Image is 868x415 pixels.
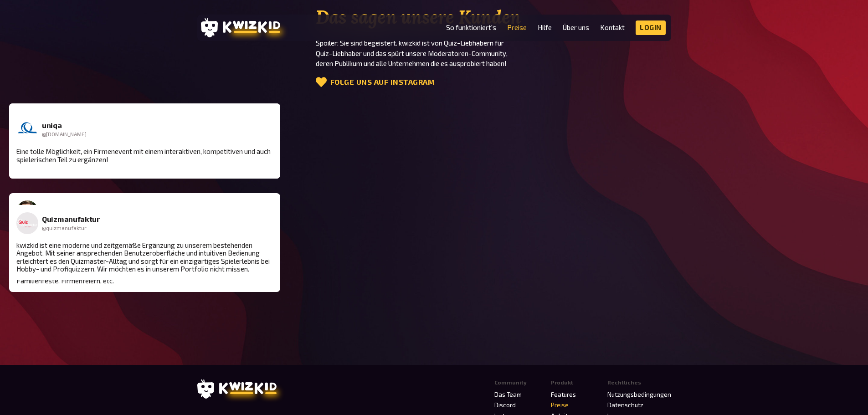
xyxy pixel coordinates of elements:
img: Süddeutscher Automobilhersteller [682,216,704,238]
a: So funktioniert's [446,24,496,31]
a: Nutzungsbedingungen [607,391,671,398]
img: Brainlab - Medical Technology [393,216,415,238]
div: [PERSON_NAME] für einen Teambuilding-Event genutzt und es war ein voller Erfolg. Einfache Handhab... [103,249,360,265]
a: Das Team [494,391,522,398]
p: @brainlabcorporate [418,227,649,236]
a: Preise [551,401,569,409]
a: Discord [494,401,516,409]
b: Süddeutscher Automobilhersteller [708,218,831,227]
a: Folge uns auf Instagram [316,77,435,87]
p: [DOMAIN_NAME] [471,126,702,134]
img: Laura [103,220,125,242]
div: kwizkid hebt Pubquiz auf ein ganz neues Level. Es macht das Spielen sowohl für die Teilnehmer:inn... [156,144,413,168]
a: Datenschutz [607,401,643,409]
b: Carina [182,121,205,129]
span: Produkt [551,379,573,386]
b: [PERSON_NAME] [129,226,186,235]
a: Über uns [563,24,589,31]
a: Preise [507,24,527,31]
b: Brainlab - Medical Technology [418,218,526,227]
img: 11 Freunde [446,115,467,137]
p: Spoiler: Sie sind begeistert. kwizkid ist von Quiz-Liebhabern für Quiz-Liebhaber und das spürt un... [316,38,553,69]
img: Carina [156,115,178,137]
a: Login [636,20,666,35]
img: Jacob [735,123,757,144]
b: 11 Freunde [471,117,508,125]
span: Rechtliches [607,379,641,386]
a: Features [551,391,576,398]
div: kwizkid ist ein absoluter Volltreffer und hat uns durch seine unkomplizierte Handhabung und sehr ... [446,144,702,168]
div: Dank kwizkid ist die Durchführung und die Auswertung des Quiz super einfach und wir konnten auch ... [393,246,649,269]
a: Kontakt [600,24,625,31]
h2: Das sagen unsere Kunden [316,7,553,28]
b: [PERSON_NAME] [760,129,817,138]
a: Hilfe [538,24,552,31]
span: Community [494,379,527,386]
